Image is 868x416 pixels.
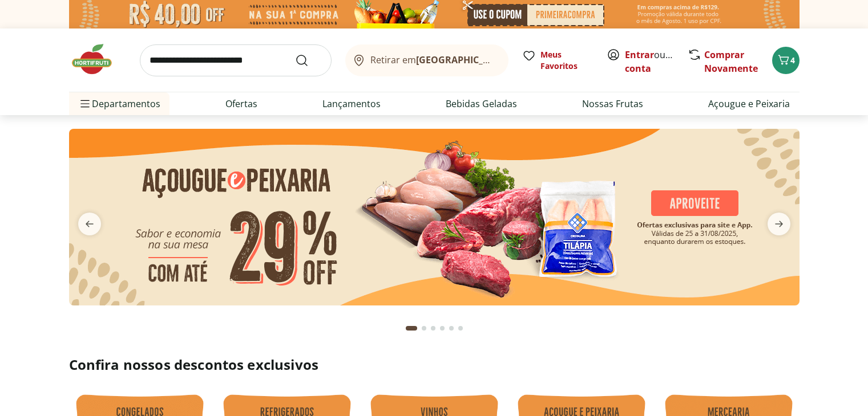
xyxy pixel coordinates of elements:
[540,49,593,72] span: Meus Favoritos
[322,97,381,111] a: Lançamentos
[772,47,800,74] button: Carrinho
[522,49,593,72] a: Meus Favoritos
[140,44,332,76] input: search
[790,55,795,66] span: 4
[446,97,517,111] a: Bebidas Geladas
[416,54,608,66] b: [GEOGRAPHIC_DATA]/[GEOGRAPHIC_DATA]
[758,213,800,235] button: next
[69,213,110,235] button: previous
[295,54,322,67] button: Submit Search
[625,48,654,61] a: Entrar
[429,315,438,342] button: Go to page 3 from fs-carousel
[708,97,790,111] a: Açougue e Peixaria
[225,97,257,111] a: Ofertas
[625,48,688,75] a: Criar conta
[582,97,643,111] a: Nossas Frutas
[704,48,758,75] a: Comprar Novamente
[447,315,456,342] button: Go to page 5 from fs-carousel
[78,90,160,117] span: Departamentos
[69,42,126,76] img: Hortifruti
[456,315,465,342] button: Go to page 6 from fs-carousel
[78,90,92,117] button: Menu
[69,356,800,374] h2: Confira nossos descontos exclusivos
[370,55,496,65] span: Retirar em
[438,315,447,342] button: Go to page 4 from fs-carousel
[345,44,508,76] button: Retirar em[GEOGRAPHIC_DATA]/[GEOGRAPHIC_DATA]
[625,48,676,75] span: ou
[69,129,800,305] img: açougue
[419,315,429,342] button: Go to page 2 from fs-carousel
[403,315,419,342] button: Current page from fs-carousel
